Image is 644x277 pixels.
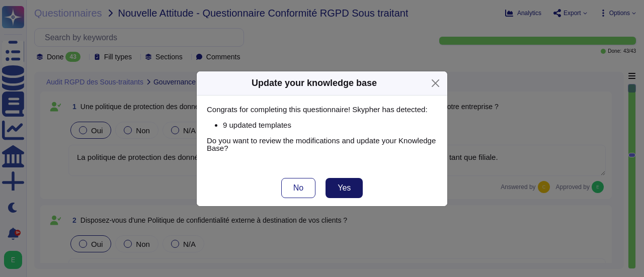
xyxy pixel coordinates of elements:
span: No [293,184,303,192]
button: No [281,178,315,198]
p: Do you want to review the modifications and update your Knowledge Base? [207,137,437,152]
button: Yes [326,178,363,198]
p: Congrats for completing this questionnaire! Skypher has detected: [207,106,437,113]
div: Update your knowledge base [252,76,377,90]
button: Close [428,75,443,91]
p: 9 updated templates [223,121,437,129]
span: Yes [338,184,351,192]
